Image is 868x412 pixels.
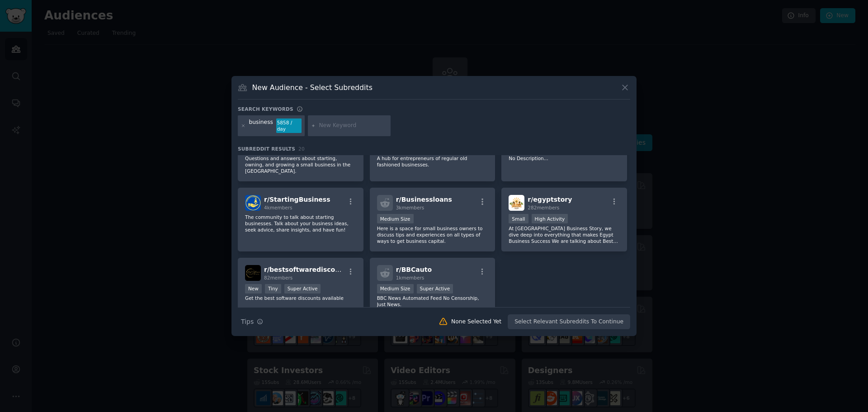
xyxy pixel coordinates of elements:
div: New [245,284,262,294]
div: Medium Size [377,214,414,223]
span: r/ egyptstory [528,196,572,203]
h3: Search keywords [238,106,293,112]
span: r/ Businessloans [396,196,452,203]
img: StartingBusiness [245,195,261,211]
span: Tips [241,317,254,327]
span: Subreddit Results [238,146,295,152]
span: r/ BBCauto [396,266,432,273]
p: Get the best software discounts available [245,295,356,301]
span: r/ bestsoftwarediscounts [264,266,351,273]
img: egyptstory [509,195,524,211]
span: 282 members [528,205,559,210]
p: Here is a space for small business owners to discuss tips and experiences on all types of ways to... [377,225,488,244]
div: business [249,118,273,133]
span: 3k members [396,205,425,210]
div: Medium Size [377,284,414,294]
p: At [GEOGRAPHIC_DATA] Business Story, we dive deep into everything that makes Egypt Business Succe... [509,225,620,244]
span: r/ StartingBusiness [264,196,330,203]
p: No Description... [509,155,620,161]
p: The community to talk about starting businesses. Talk about your business ideas, seek advice, sha... [245,214,356,233]
span: 82 members [264,275,292,280]
div: Small [509,214,528,223]
p: BBC News Automated Feed No Censorship, Just News. [377,295,488,308]
input: New Keyword [319,122,387,130]
div: Super Active [284,284,321,294]
span: 4k members [264,205,292,210]
div: High Activity [532,214,568,223]
img: bestsoftwarediscounts [245,265,261,281]
p: A hub for entrepreneurs of regular old fashioned businesses. [377,155,488,168]
span: 1k members [396,275,425,280]
div: Tiny [265,284,281,294]
h3: New Audience - Select Subreddits [252,83,373,92]
div: None Selected Yet [451,318,501,326]
span: 20 [298,146,305,152]
p: Questions and answers about starting, owning, and growing a small business in the [GEOGRAPHIC_DATA]. [245,155,356,174]
div: Super Active [417,284,453,294]
div: 5858 / day [276,118,302,133]
button: Tips [238,314,266,330]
